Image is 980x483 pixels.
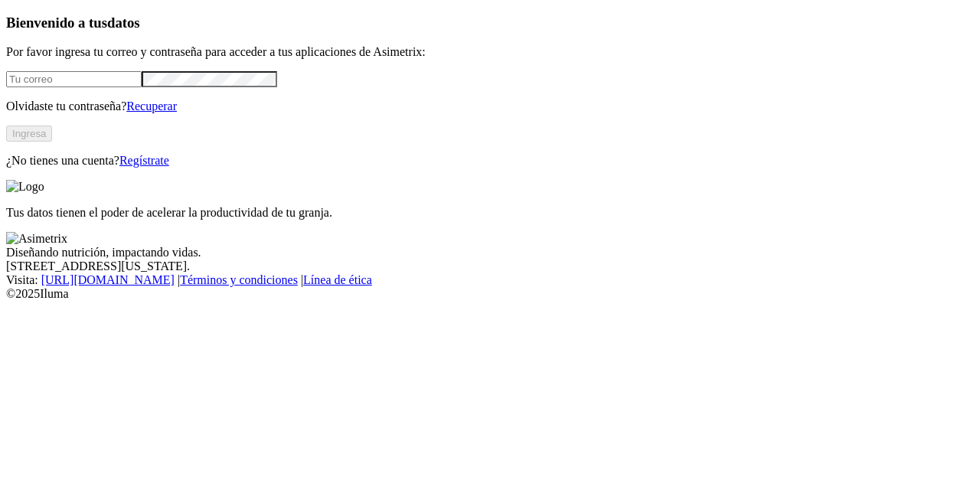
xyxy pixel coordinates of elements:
a: Regístrate [119,154,169,167]
div: Visita : | | [6,273,974,287]
div: Diseñando nutrición, impactando vidas. [6,246,974,259]
div: [STREET_ADDRESS][US_STATE]. [6,259,974,273]
button: Ingresa [6,126,52,142]
a: [URL][DOMAIN_NAME] [41,273,175,286]
input: Tu correo [6,71,142,87]
p: Olvidaste tu contraseña? [6,100,974,113]
img: Asimetrix [6,232,67,246]
img: Logo [6,180,44,194]
a: Términos y condiciones [180,273,298,286]
p: Por favor ingresa tu correo y contraseña para acceder a tus aplicaciones de Asimetrix: [6,45,974,59]
h3: Bienvenido a tus [6,15,974,31]
a: Recuperar [126,100,177,113]
p: Tus datos tienen el poder de acelerar la productividad de tu granja. [6,206,974,220]
p: ¿No tienes una cuenta? [6,154,974,168]
a: Línea de ética [303,273,372,286]
span: datos [107,15,140,31]
div: © 2025 Iluma [6,287,974,301]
